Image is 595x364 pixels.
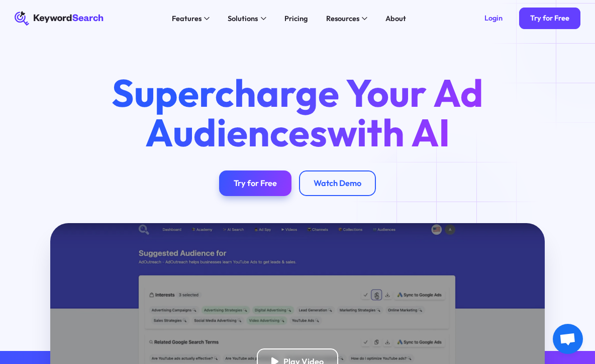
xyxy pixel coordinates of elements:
[519,8,580,30] a: Try for Free
[385,13,406,24] div: About
[553,324,583,354] a: Åben chat
[234,178,277,188] div: Try for Free
[172,13,202,24] div: Features
[314,178,361,188] div: Watch Demo
[484,14,503,23] div: Login
[219,170,291,196] a: Try for Free
[530,14,569,23] div: Try for Free
[228,13,258,24] div: Solutions
[474,8,514,30] a: Login
[326,13,359,24] div: Resources
[380,11,412,26] a: About
[327,108,450,156] span: with AI
[96,73,499,152] h1: Supercharge Your Ad Audiences
[279,11,313,26] a: Pricing
[284,13,308,24] div: Pricing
